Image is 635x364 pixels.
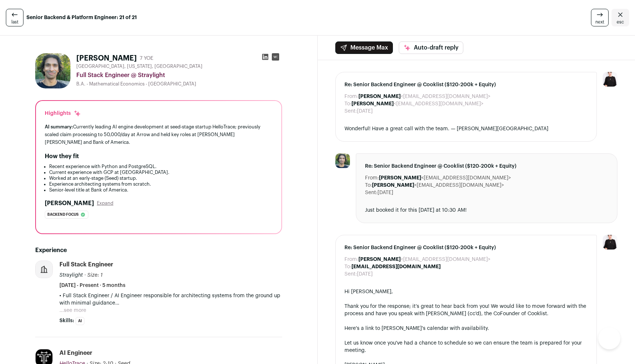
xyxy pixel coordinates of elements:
[344,303,588,317] div: Thank you for the response; it’s great to hear back from you! We would like to move forward with ...
[49,187,273,193] li: Senior-level title at Bank of America.
[399,41,463,54] button: Auto-draft reply
[365,182,372,189] dt: To:
[47,211,79,218] span: Backend focus
[617,19,624,25] span: esc
[344,339,588,354] div: Let us know once you've had a chance to schedule so we can ensure the team is prepared for your m...
[344,263,351,270] dt: To:
[59,307,86,314] button: ...see more
[372,182,504,189] dd: <[EMAIL_ADDRESS][DOMAIN_NAME]>
[6,9,23,26] a: last
[35,246,282,255] h2: Experience
[76,317,84,325] li: AI
[59,282,125,289] span: [DATE] - Present · 5 months
[603,235,617,250] img: 9240684-medium_jpg
[344,93,358,100] dt: From:
[344,244,588,251] span: Re: Senior Backend Engineer @ Cooklist ($120-200k + Equity)
[379,175,421,181] b: [PERSON_NAME]
[358,256,490,263] dd: <[EMAIL_ADDRESS][DOMAIN_NAME]>
[358,94,401,99] b: [PERSON_NAME]
[59,273,83,278] span: Straylight
[351,101,394,106] b: [PERSON_NAME]
[140,55,153,62] div: 7 YOE
[59,349,92,357] div: AI Engineer
[26,14,137,21] strong: Senior Backend & Platform Engineer: 21 of 21
[379,174,511,182] dd: <[EMAIL_ADDRESS][DOMAIN_NAME]>
[357,108,373,115] dd: [DATE]
[358,93,490,100] dd: <[EMAIL_ADDRESS][DOMAIN_NAME]>
[344,270,357,278] dt: Sent:
[357,270,373,278] dd: [DATE]
[365,207,609,214] div: Just booked it for this [DATE] at 10:30 AM!
[344,100,351,108] dt: To:
[11,19,18,25] span: last
[76,81,282,87] div: B.A. - Mathematical Economics - [GEOGRAPHIC_DATA]
[45,199,94,208] h2: [PERSON_NAME]
[76,53,137,63] h1: [PERSON_NAME]
[35,53,70,88] img: 3666a4d5a2a410c6a81f84edac379b65ff4ea31c9260120ee58c3563a03e8b5d
[372,183,414,188] b: [PERSON_NAME]
[49,170,273,175] li: Current experience with GCP at [GEOGRAPHIC_DATA].
[49,181,273,187] li: Experience architecting systems from scratch.
[49,164,273,170] li: Recent experience with Python and PostgreSQL.
[59,261,113,269] div: Full Stack Engineer
[59,317,74,324] span: Skills:
[612,9,629,26] a: Close
[45,110,81,117] div: Highlights
[595,19,604,25] span: next
[365,174,379,182] dt: From:
[45,123,273,146] div: Currently leading AI engine development at seed-stage startup HelloTrace; previously scaled claim...
[84,273,103,278] span: · Size: 1
[351,264,441,269] b: [EMAIL_ADDRESS][DOMAIN_NAME]
[344,81,588,88] span: Re: Senior Backend Engineer @ Cooklist ($120-200k + Equity)
[45,152,79,161] h2: How they fit
[36,261,52,278] img: company-logo-placeholder-414d4e2ec0e2ddebbe968bf319fdfe5acfe0c9b87f798d344e800bc9a89632a0.png
[603,72,617,87] img: 9240684-medium_jpg
[59,292,282,307] p: • Full Stack Engineer / AI Engineer responsible for architecting systems from the ground up with ...
[344,326,489,331] a: Here's a link to [PERSON_NAME]'s calendar with availability.
[97,200,113,206] button: Expand
[365,189,377,196] dt: Sent:
[76,63,202,69] span: [GEOGRAPHIC_DATA], [US_STATE], [GEOGRAPHIC_DATA]
[45,124,73,129] span: AI summary:
[351,100,483,108] dd: <[EMAIL_ADDRESS][DOMAIN_NAME]>
[598,327,620,349] iframe: Help Scout Beacon - Open
[49,175,273,181] li: Worked at an early-stage (Seed) startup.
[344,288,588,295] div: Hi [PERSON_NAME],
[344,108,357,115] dt: Sent:
[591,9,609,26] a: next
[344,125,588,132] div: Wonderful! Have a great call with the team. — [PERSON_NAME][GEOGRAPHIC_DATA]
[358,257,401,262] b: [PERSON_NAME]
[335,41,393,54] button: Message Max
[76,71,282,80] div: Full Stack Engineer @ Straylight
[365,163,609,170] span: Re: Senior Backend Engineer @ Cooklist ($120-200k + Equity)
[377,189,393,196] dd: [DATE]
[344,256,358,263] dt: From:
[335,153,350,168] img: 3666a4d5a2a410c6a81f84edac379b65ff4ea31c9260120ee58c3563a03e8b5d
